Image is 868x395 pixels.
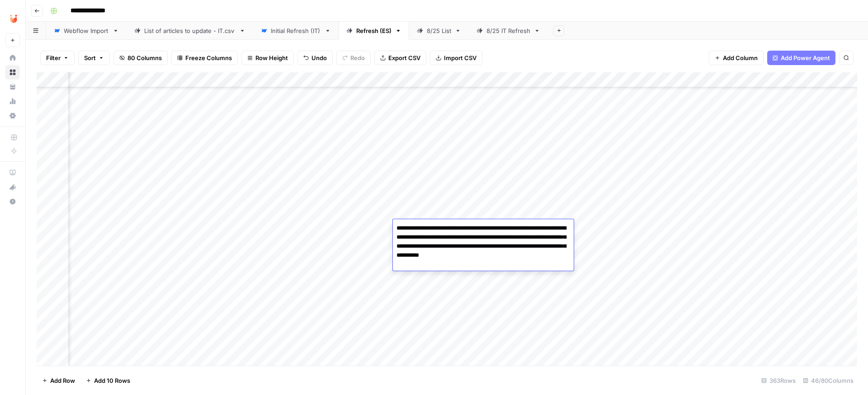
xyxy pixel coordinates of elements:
button: Add Column [709,51,764,65]
a: Browse [5,65,20,80]
a: Refresh (ES) [339,22,409,40]
span: Export CSV [388,53,420,62]
span: Add Power Agent [781,53,830,62]
div: 8/25 List [427,26,451,35]
button: Add 10 Rows [80,373,136,388]
div: Webflow Import [64,26,109,35]
span: 80 Columns [127,53,162,62]
a: AirOps Academy [5,165,20,180]
a: Usage [5,94,20,108]
span: Freeze Columns [185,53,232,62]
button: 80 Columns [113,51,168,65]
a: Initial Refresh (IT) [253,22,339,40]
a: Webflow Import [46,22,127,40]
span: Redo [350,53,365,62]
button: Undo [297,51,333,65]
button: Workspace: Unobravo [5,7,20,30]
button: Add Power Agent [767,51,835,65]
span: Import CSV [444,53,476,62]
a: Settings [5,108,20,123]
a: 8/25 IT Refresh [469,22,548,40]
button: Sort [78,51,110,65]
button: Filter [40,51,75,65]
button: Import CSV [430,51,482,65]
span: Add Row [50,376,75,385]
div: Initial Refresh (IT) [271,26,321,35]
button: Row Height [241,51,294,65]
div: List of articles to update - IT.csv [144,26,236,35]
img: Unobravo Logo [5,10,22,27]
a: Home [5,51,20,65]
button: What's new? [5,180,20,194]
a: List of articles to update - IT.csv [127,22,253,40]
button: Redo [336,51,371,65]
a: 8/25 List [409,22,469,40]
div: 8/25 IT Refresh [486,26,530,35]
div: Refresh (ES) [356,26,392,35]
div: 46/80 Columns [799,373,857,388]
button: Export CSV [374,51,426,65]
a: Your Data [5,80,20,94]
span: Undo [311,53,327,62]
span: Filter [46,53,61,62]
button: Help + Support [5,194,20,209]
span: Add Column [723,53,758,62]
button: Add Row [37,373,80,388]
button: Freeze Columns [171,51,238,65]
span: Row Height [255,53,288,62]
span: Add 10 Rows [94,376,130,385]
div: 363 Rows [758,373,799,388]
span: Sort [84,53,96,62]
